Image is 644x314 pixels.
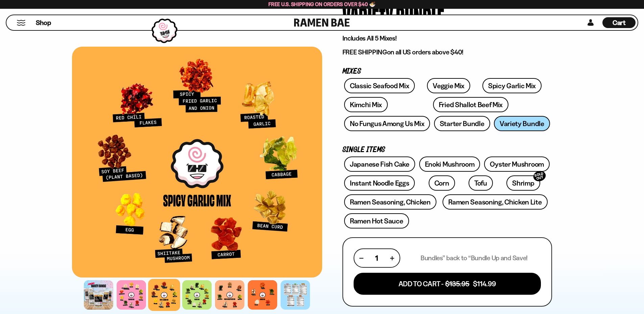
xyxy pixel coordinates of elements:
a: Starter Bundle [434,116,490,131]
a: Instant Noodle Eggs [344,175,415,191]
span: Shop [36,18,51,27]
a: Corn [429,175,455,191]
p: on all US orders above $40! [342,48,552,56]
a: Classic Seafood Mix [344,78,415,93]
a: No Fungus Among Us Mix [344,116,430,131]
a: Shop [36,17,51,28]
a: Spicy Garlic Mix [482,78,542,93]
a: Japanese Fish Cake [344,156,415,172]
a: Fried Shallot Beef Mix [433,97,508,112]
span: Cart [613,19,626,27]
a: ShrimpSOLD OUT [506,175,540,191]
p: Single Items [342,147,552,153]
a: Kimchi Mix [344,97,388,112]
p: Mixes [342,68,552,75]
a: Enoki Mushroom [419,156,480,172]
a: Ramen Seasoning, Chicken Lite [443,194,547,210]
span: 1 [375,254,378,262]
a: Tofu [469,175,493,191]
p: Bundles” back to “Bundle Up and Save! [421,254,528,262]
strong: FREE SHIPPING [342,48,387,56]
button: Mobile Menu Trigger [17,20,26,26]
a: Ramen Seasoning, Chicken [344,194,436,210]
div: Cart [602,15,636,30]
span: Free U.S. Shipping on Orders over $40 🍜 [268,1,376,7]
a: Ramen Hot Sauce [344,213,409,228]
button: Add To Cart - $135.95 $114.99 [354,273,541,295]
p: Includes All 5 Mixes! [342,34,552,43]
a: Veggie Mix [427,78,470,93]
a: Oyster Mushroom [484,156,550,172]
div: SOLD OUT [532,170,547,183]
